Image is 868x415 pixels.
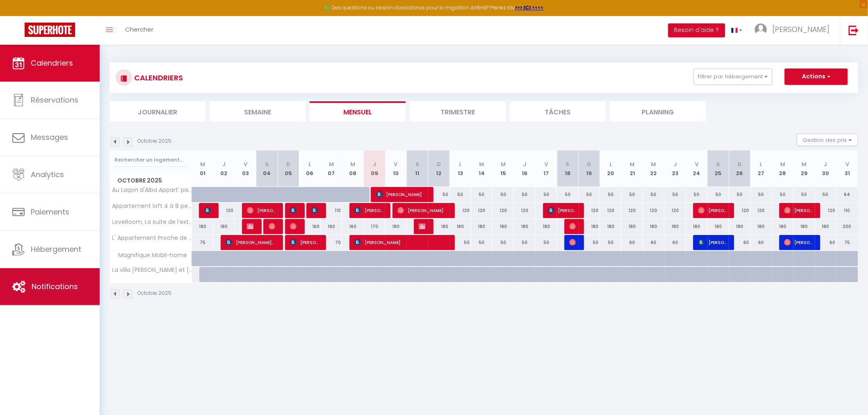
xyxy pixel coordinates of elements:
[621,235,643,250] div: 60
[213,150,235,187] th: 02
[665,150,686,187] th: 23
[643,235,665,250] div: 60
[110,175,192,187] span: Octobre 2025
[450,235,471,250] div: 50
[471,150,493,187] th: 14
[815,203,836,218] div: 120
[815,187,836,202] div: 50
[192,219,213,234] div: 180
[514,219,535,234] div: 180
[416,160,419,168] abbr: S
[610,160,612,168] abbr: L
[836,219,858,234] div: 200
[674,160,677,168] abbr: J
[321,203,342,218] div: 110
[569,235,576,250] span: [PERSON_NAME]
[493,219,514,234] div: 180
[751,150,772,187] th: 27
[643,150,665,187] th: 22
[694,68,772,85] button: Filtrer par hébergement
[815,150,836,187] th: 30
[364,219,385,234] div: 170
[493,150,514,187] th: 15
[523,160,527,168] abbr: J
[514,150,535,187] th: 16
[471,187,493,202] div: 50
[600,187,621,202] div: 50
[548,203,576,218] span: [PERSON_NAME]
[514,187,535,202] div: 50
[394,160,398,168] abbr: V
[686,187,707,202] div: 50
[536,235,557,250] div: 50
[824,160,827,168] abbr: J
[845,160,849,168] abbr: V
[428,219,450,234] div: 180
[385,219,407,234] div: 180
[290,235,318,250] span: [PERSON_NAME]
[751,235,772,250] div: 60
[450,219,471,234] div: 180
[836,203,858,218] div: 110
[536,219,557,234] div: 180
[493,187,514,202] div: 50
[738,160,742,168] abbr: D
[772,150,793,187] th: 28
[784,235,813,250] span: [PERSON_NAME]
[557,187,578,202] div: 50
[31,169,64,180] span: Analytics
[557,150,578,187] th: 18
[311,203,318,218] span: Bati Sh
[321,219,342,234] div: 160
[299,150,320,187] th: 06
[192,235,213,250] div: 75
[665,235,686,250] div: 60
[111,251,190,260] span: Magnifique Mobil-home
[643,203,665,218] div: 120
[544,160,548,168] abbr: V
[698,203,726,218] span: [PERSON_NAME]
[493,235,514,250] div: 50
[309,160,311,168] abbr: L
[501,160,506,168] abbr: M
[630,160,635,168] abbr: M
[342,219,363,234] div: 160
[514,235,535,250] div: 50
[213,203,235,218] div: 120
[31,207,69,217] span: Paiements
[579,150,600,187] th: 19
[471,219,493,234] div: 180
[286,160,290,168] abbr: D
[278,150,299,187] th: 05
[213,219,235,234] div: 180
[428,150,450,187] th: 12
[686,150,707,187] th: 24
[514,203,535,218] div: 120
[110,101,206,121] li: Journalier
[111,187,193,193] span: Au Lagon d'Alba Appart' piscine à [GEOGRAPHIC_DATA]
[836,187,858,202] div: 64
[244,160,247,168] abbr: V
[114,153,187,167] input: Rechercher un logement...
[25,23,75,37] img: Super Booking
[579,219,600,234] div: 180
[32,281,78,292] span: Notifications
[772,219,793,234] div: 180
[515,4,544,11] strong: >>> ICI <<<<
[321,150,342,187] th: 07
[125,25,153,34] span: Chercher
[354,203,383,218] span: [PERSON_NAME]
[751,219,772,234] div: 180
[111,235,193,241] span: L' Appartement Proche de la Mer
[536,150,557,187] th: 17
[119,16,160,45] a: Chercher
[587,160,592,168] abbr: D
[226,235,275,250] span: [PERSON_NAME][GEOGRAPHIC_DATA]
[192,150,213,187] th: 01
[621,187,643,202] div: 50
[665,219,686,234] div: 180
[471,203,493,218] div: 120
[247,219,254,234] span: [PERSON_NAME]
[755,23,767,36] img: ...
[329,160,334,168] abbr: M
